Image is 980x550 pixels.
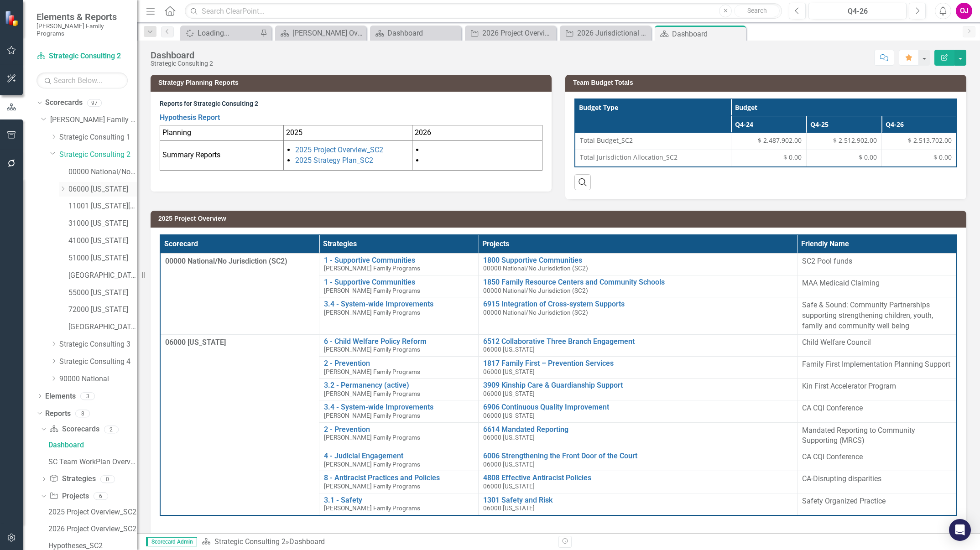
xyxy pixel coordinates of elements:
a: 06000 [US_STATE] [68,184,137,195]
span: SC2 Pool funds [802,257,852,265]
button: Search [734,5,780,17]
a: Strategic Consulting 1 [59,132,137,143]
a: 1 - Supportive Communities [324,278,474,286]
a: Hypothesis Report [160,113,220,122]
span: Child Welfare Council [802,338,871,347]
h3: Team Budget Totals [573,79,962,86]
span: Total Budget_SC2 [580,136,726,145]
a: [GEOGRAPHIC_DATA][US_STATE] [68,270,137,281]
a: 11001 [US_STATE][GEOGRAPHIC_DATA] [68,201,137,212]
a: 6512 Collaborative Three Branch Engagement [483,337,792,346]
td: Double-Click to Edit Right Click for Context Menu [479,334,798,356]
a: 4 - Judicial Engagement [324,452,474,460]
span: Mandated Reporting to Community Supporting (MRCS) [802,426,915,445]
td: Double-Click to Edit Right Click for Context Menu [479,400,798,422]
td: Double-Click to Edit Right Click for Context Menu [319,379,479,400]
div: [PERSON_NAME] Overview [292,27,364,39]
a: Elements [45,391,76,402]
td: Double-Click to Edit Right Click for Context Menu [319,275,479,297]
strong: Reports for Strategic Consulting 2 [160,100,258,107]
a: 2026 Project Overview_SC2 [46,522,137,536]
span: 06000 [US_STATE] [483,504,535,512]
td: Double-Click to Edit Right Click for Context Menu [319,471,479,493]
span: [PERSON_NAME] Family Programs [324,461,420,468]
div: Loading... [198,27,258,39]
span: Search [747,7,767,14]
div: 2026 Jurisdictional Projects Assessment [577,27,649,39]
span: 06000 [US_STATE] [483,434,535,441]
a: 00000 National/No Jurisdiction (SC2) [68,167,137,177]
a: 2 - Prevention [324,425,474,434]
td: 2025 [284,125,412,141]
a: 6614 Mandated Reporting [483,425,792,434]
a: 90000 National [59,374,137,384]
td: Double-Click to Edit Right Click for Context Menu [479,253,798,275]
a: 55000 [US_STATE] [68,288,137,298]
p: Summary Reports [162,150,281,161]
a: Strategic Consulting 3 [59,339,137,350]
a: 8 - Antiracist Practices and Policies [324,474,474,482]
a: 2026 Jurisdictional Projects Assessment [562,27,649,39]
a: [PERSON_NAME] Family Programs [50,115,137,125]
a: Strategic Consulting 2 [36,51,128,62]
span: [PERSON_NAME] Family Programs [324,346,420,353]
span: 00000 National/No Jurisdiction (SC2) [483,265,588,272]
a: 31000 [US_STATE] [68,218,137,229]
span: CA CQI Conference [802,404,863,412]
a: 3.4 - System-wide Improvements [324,300,474,308]
div: Dashboard [151,50,213,60]
a: 6915 Integration of Cross-system Supports [483,300,792,308]
h3: 2025 Project Overview [158,215,962,222]
div: Dashboard [672,28,744,40]
span: Kin First Accelerator Program [802,382,896,390]
a: 41000 [US_STATE] [68,236,137,246]
a: 3.4 - System-wide Improvements [324,403,474,411]
td: Double-Click to Edit Right Click for Context Menu [319,493,479,515]
td: Double-Click to Edit [798,400,957,422]
td: 2026 [412,125,542,141]
td: Double-Click to Edit Right Click for Context Menu [319,253,479,275]
td: Double-Click to Edit Right Click for Context Menu [319,422,479,449]
a: Projects [49,491,89,502]
img: ClearPoint Strategy [5,10,21,26]
div: 2 [104,425,119,433]
span: MAA Medicaid Claiming [802,279,880,287]
span: 06000 [US_STATE] [483,483,535,490]
a: Dashboard [46,438,137,452]
div: Dashboard [48,441,137,449]
a: 51000 [US_STATE] [68,253,137,264]
span: 06000 [US_STATE] [483,346,535,353]
a: 1817 Family First – Prevention Services [483,359,792,368]
button: OJ [956,3,972,19]
div: 2026 Project Overview [482,27,554,39]
a: Loading... [182,27,258,39]
a: [PERSON_NAME] Overview [277,27,364,39]
a: Dashboard [372,27,459,39]
div: SC Team WorkPlan Overview [48,458,137,466]
a: 6906 Continuous Quality Improvement [483,403,792,411]
td: Double-Click to Edit [798,471,957,493]
a: SC Team WorkPlan Overview [46,455,137,469]
td: Double-Click to Edit Right Click for Context Menu [479,275,798,297]
span: [PERSON_NAME] Family Programs [324,483,420,490]
span: $ 0.00 [859,153,877,162]
div: 8 [75,410,90,417]
span: 00000 National/No Jurisdiction (SC2) [483,287,588,294]
span: $ 2,487,902.00 [758,136,802,145]
a: 2025 Strategy Plan_SC2 [295,156,373,165]
span: CA CQI Conference [802,452,863,461]
span: [PERSON_NAME] Family Programs [324,309,420,316]
a: Strategies [49,474,95,484]
span: 00000 National/No Jurisdiction (SC2) [165,257,287,265]
a: 1301 Safety and Risk [483,496,792,504]
span: $ 2,512,902.00 [833,136,877,145]
span: [PERSON_NAME] Family Programs [324,287,420,294]
span: [PERSON_NAME] Family Programs [324,434,420,441]
a: Strategic Consulting 2 [214,537,286,546]
span: 06000 [US_STATE] [165,338,226,347]
span: Scorecard Admin [146,537,197,546]
a: 72000 [US_STATE] [68,305,137,315]
span: Safety Organized Practice [802,497,886,505]
td: Double-Click to Edit [798,275,957,297]
h3: Strategy Planning Reports [158,79,547,86]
